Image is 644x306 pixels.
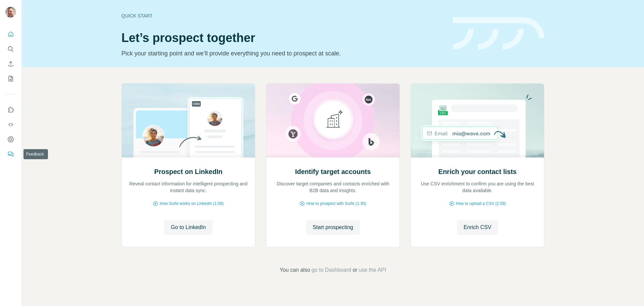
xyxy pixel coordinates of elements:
[5,148,16,160] button: Feedback
[121,84,255,158] img: Prospect on LinkedIn
[5,58,16,70] button: Enrich CSV
[411,84,544,158] img: Enrich your contact lists
[154,167,222,176] h2: Prospect on LinkedIn
[295,167,371,176] h2: Identify target accounts
[313,223,353,231] span: Start prospecting
[5,73,16,85] button: My lists
[121,31,445,45] h1: Let’s prospect together
[266,84,400,158] img: Identify target accounts
[121,12,445,19] div: Quick start
[171,223,206,231] span: Go to LinkedIn
[5,133,16,145] button: Dashboard
[418,180,537,194] p: Use CSV enrichment to confirm you are using the best data available.
[457,220,498,235] button: Enrich CSV
[5,28,16,40] button: Quick start
[306,220,360,235] button: Start prospecting
[456,201,506,207] span: How to upload a CSV (2:59)
[160,201,224,207] span: How Surfe works on LinkedIn (1:58)
[464,223,491,231] span: Enrich CSV
[306,201,366,207] span: How to prospect with Surfe (1:30)
[128,180,248,194] p: Reveal contact information for intelligent prospecting and instant data sync.
[453,17,544,50] img: banner
[312,266,351,274] button: go to Dashboard
[5,119,16,131] button: Use Surfe API
[273,180,393,194] p: Discover target companies and contacts enriched with B2B data and insights.
[5,104,16,116] button: Use Surfe on LinkedIn
[280,266,310,274] span: You can also
[121,49,445,58] p: Pick your starting point and we’ll provide everything you need to prospect at scale.
[353,266,357,274] span: or
[359,266,386,274] button: use the API
[438,167,517,176] h2: Enrich your contact lists
[164,220,212,235] button: Go to LinkedIn
[5,43,16,55] button: Search
[5,7,16,17] img: Avatar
